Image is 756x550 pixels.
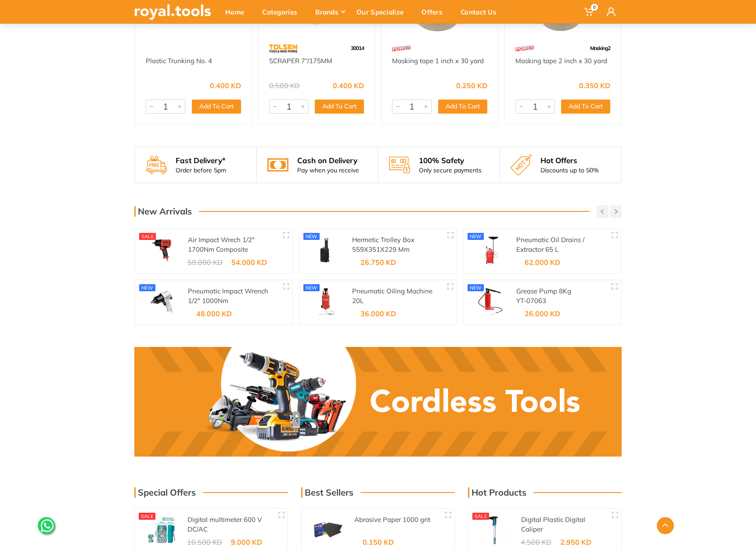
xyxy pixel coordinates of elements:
[301,487,353,498] h3: Best Sellers
[350,3,415,21] div: Our Specialize
[521,539,551,546] div: 4.500 KD
[475,516,514,545] img: Royal Tools - Digital Plastic Digital Caliper
[500,147,621,182] a: Hot Offers Discounts up to 50%
[515,57,607,65] a: Masking tape 2 inch x 30 yard
[468,284,484,291] div: new
[352,236,414,254] a: Hermetic Trolley Box 559X351X229 Mm
[187,539,222,546] div: 10.500 KD
[142,236,181,265] img: Royal Tools - Air Impact Wrech 1/2
[139,284,155,291] div: new
[176,155,226,166] div: Fast Delivery*
[297,166,359,175] div: Pay when you receive
[560,539,591,546] div: 2.950 KD
[515,41,534,56] img: 16.webp
[333,82,364,89] div: 0.400 KD
[315,100,364,114] button: Add To Cart
[579,82,610,89] div: 0.350 KD
[297,155,359,166] div: Cash on Delivery
[142,287,181,316] img: Royal Tools - Pneumatic Impact Wrench 1/2
[309,516,347,545] img: Royal Tools - Abrasive Paper 1000 grit
[231,259,267,266] div: 54.000 KD
[134,4,211,20] img: royal.tools Logo
[196,310,232,317] div: 48.000 KD
[354,515,430,524] a: Abrasive Paper 1000 grit
[456,82,487,89] div: 0.250 KD
[419,155,482,166] div: 100% Safety
[142,516,180,545] img: Royal Tools - Digital multimeter 600 V DC/AC
[352,287,432,305] a: Pneumatic Oiling Machine 20L
[303,284,320,291] div: new
[306,236,345,265] img: Royal Tools - Hermetic Trolley Box 559X351X229 Mm
[561,100,610,114] button: Add To Cart
[306,287,345,316] img: Royal Tools - Pneumatic Oiling Machine 20L
[525,310,560,317] div: 26.000 KD
[146,57,212,65] a: Plastic Trunking No. 4
[468,233,484,240] div: new
[269,41,298,56] img: 64.webp
[471,236,509,265] img: Royal Tools - Pneumatic Oil Drains / Extractor 65 L
[392,41,410,56] img: 16.webp
[360,259,396,266] div: 26.750 KD
[188,287,268,305] a: Pneumatic Impact Wrench 1/2" 1000Nm
[540,155,599,166] div: Hot Offers
[146,41,164,56] img: 1.webp
[415,3,454,21] div: Offers
[363,539,394,546] div: 0.150 KD
[176,166,226,175] div: Order before 5pm
[392,57,484,65] a: Masking tape 1 inch x 30 yard
[309,3,350,21] div: Brands
[454,3,508,21] div: Contact Us
[192,100,241,114] button: Add To Cart
[139,513,155,520] div: SALE
[516,236,584,254] a: Pneumatic Oil Drains / Extractor 65 L
[521,515,585,534] a: Digital Plastic Digital Caliper
[590,45,610,51] span: Masking2
[303,233,320,240] div: new
[468,487,526,498] h3: Hot Products
[591,4,598,11] span: 0
[438,100,487,114] button: Add To Cart
[139,233,156,240] div: SALE
[231,539,262,546] div: 9.000 KD
[256,3,309,21] div: Categories
[134,206,192,217] h3: New Arrivals
[269,82,300,89] div: 0.500 KD
[516,296,546,305] a: YT-07063
[525,259,560,266] div: 62.000 KD
[269,57,332,65] a: SCRAPER 7“/175MM
[516,287,571,295] a: Grease Pump 8Kg
[472,513,489,520] div: SALE
[187,515,262,534] a: Digital multimeter 600 V DC/AC
[360,310,396,317] div: 36.000 KD
[188,236,255,254] a: Air Impact Wrech 1/2" 1700Nm Composite
[219,3,256,21] div: Home
[419,166,482,175] div: Only secure payments
[471,287,509,316] img: Royal Tools - Grease Pump 8Kg
[210,82,241,89] div: 0.400 KD
[134,487,196,498] h3: Special Offers
[187,259,223,266] div: 58.000 KD
[351,45,364,51] span: 30014
[540,166,599,175] div: Discounts up to 50%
